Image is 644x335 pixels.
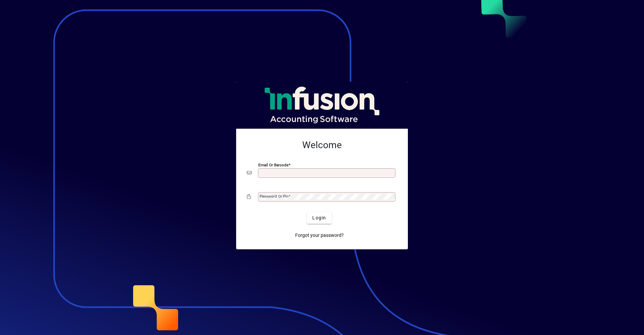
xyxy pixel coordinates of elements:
[258,163,288,167] mat-label: Email or Barcode
[260,194,288,199] mat-label: Password or Pin
[247,139,397,151] h2: Welcome
[292,229,346,241] a: Forgot your password?
[307,212,331,224] button: Login
[312,214,326,221] span: Login
[295,232,344,239] span: Forgot your password?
